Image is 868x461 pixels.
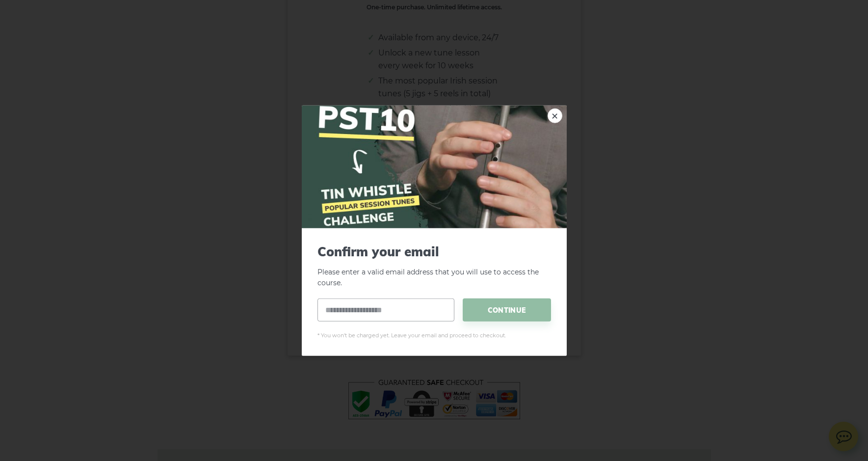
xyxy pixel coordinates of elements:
[317,331,551,340] span: * You won't be charged yet. Leave your email and proceed to checkout.
[317,244,551,259] span: Confirm your email
[302,105,567,228] img: Tin Whistle Improver Course
[317,244,551,289] p: Please enter a valid email address that you will use to access the course.
[463,298,551,322] span: CONTINUE
[548,108,562,123] a: ×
